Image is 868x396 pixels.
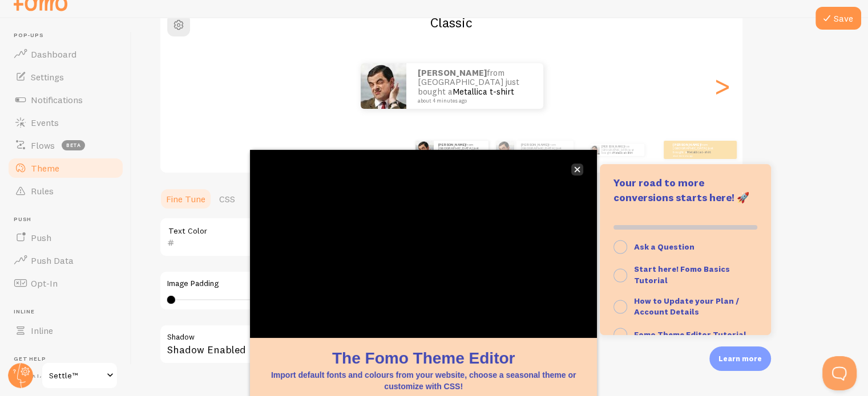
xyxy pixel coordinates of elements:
[415,141,434,159] img: Fomo
[718,353,762,364] p: Learn more
[634,329,746,340] strong: Fomo Theme Editor Tutorial
[600,259,771,291] button: Start here! Fomo Basics Tutorial
[600,291,771,322] button: How to Update your Plan / Account Details
[160,14,742,31] h2: Classic
[418,67,487,78] strong: [PERSON_NAME]
[673,154,717,157] small: about 4 minutes ago
[709,346,771,371] div: Learn more
[496,141,514,159] img: Fomo
[601,145,624,148] strong: [PERSON_NAME]
[600,164,771,335] div: Learn more
[7,319,124,342] a: Inline
[7,249,124,272] a: Push Data
[7,157,124,179] a: Theme
[31,71,64,83] span: Settings
[31,94,83,105] span: Notifications
[212,187,242,210] a: CSS
[361,63,406,109] img: Fomo
[264,347,583,369] h1: The Fomo Theme Editor
[613,151,632,154] a: Metallica t-shirt
[31,255,74,266] span: Push Data
[7,272,124,295] a: Opt-In
[31,325,53,336] span: Inline
[167,279,494,289] label: Image Padding
[41,362,118,389] a: Settle™
[715,45,729,127] div: Next slide
[418,68,532,104] p: from [GEOGRAPHIC_DATA] just bought a
[822,356,857,390] iframe: Help Scout Beacon - Open
[613,225,757,230] div: 0% of 100%
[31,232,51,243] span: Push
[453,86,514,97] a: Metallica t-shirt
[14,308,124,316] span: Inline
[521,142,569,157] p: from [GEOGRAPHIC_DATA] just bought a
[418,98,528,104] small: about 4 minutes ago
[438,142,484,157] p: from [GEOGRAPHIC_DATA] just bought a
[815,7,861,30] button: Save
[634,242,695,252] strong: Ask a Question
[7,179,124,202] a: Rules
[62,140,85,150] span: beta
[31,140,55,151] span: Flows
[31,277,58,289] span: Opt-In
[14,356,124,363] span: Get Help
[14,216,124,223] span: Push
[31,185,54,197] span: Rules
[14,32,124,39] span: Pop-ups
[31,117,59,128] span: Events
[571,164,583,175] button: close,
[49,369,103,382] span: Settle™
[600,234,771,259] button: Ask a Question
[7,111,124,134] a: Events
[7,134,124,157] a: Flows beta
[264,369,583,392] p: Import default fonts and colours from your website, choose a seasonal theme or customize with CSS!
[438,142,466,147] strong: [PERSON_NAME]
[31,48,76,60] span: Dashboard
[159,187,212,210] a: Fine Tune
[601,144,640,156] p: from [GEOGRAPHIC_DATA] just bought a
[590,145,599,154] img: Fomo
[687,150,711,154] a: Metallica t-shirt
[159,324,502,366] div: Shadow Enabled
[7,88,124,111] a: Notifications
[634,296,739,317] strong: How to Update your Plan / Account Details
[634,264,730,285] strong: Start here! Fomo Basics Tutorial
[7,226,124,249] a: Push
[7,43,124,66] a: Dashboard
[7,66,124,88] a: Settings
[613,175,757,205] p: Your road to more conversions starts here! 🚀
[600,322,771,348] button: Fomo Theme Editor Tutorial
[521,142,548,147] strong: [PERSON_NAME]
[31,162,59,174] span: Theme
[673,142,718,157] p: from [GEOGRAPHIC_DATA] just bought a
[673,142,700,147] strong: [PERSON_NAME]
